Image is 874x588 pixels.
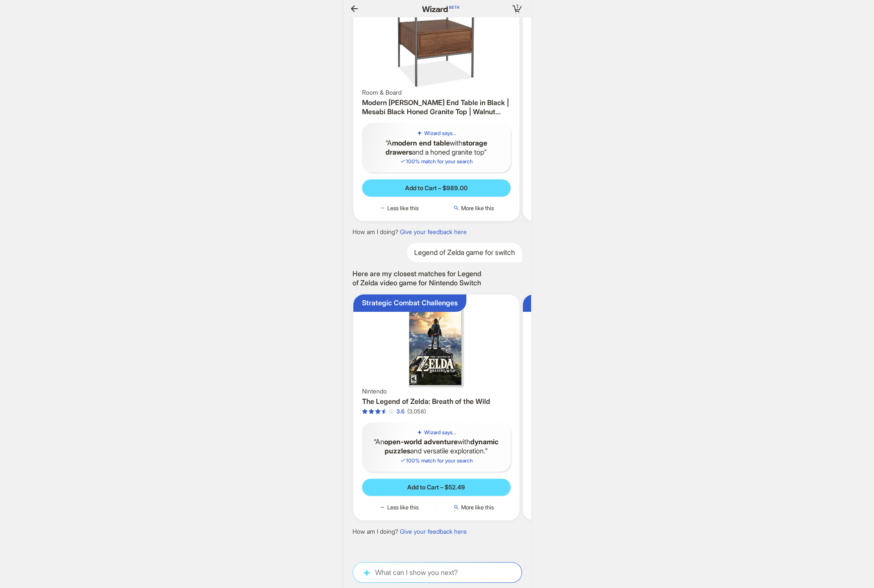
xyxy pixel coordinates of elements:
div: Here are my closest matches for Legend of Zelda video game for Nintendo Switch [352,269,483,287]
span: Add to Cart – $52.49 [407,483,465,491]
h5: Wizard says... [424,429,456,436]
span: star [388,409,394,414]
h3: Modern [PERSON_NAME] End Table in Black | Mesabi Black Honed Granite Top | Walnut Wood [362,98,511,116]
span: Room & Board [362,89,402,96]
button: Less like this [362,204,436,212]
span: star [375,409,381,414]
q: An with and versatile exploration. [369,437,504,456]
b: storage drawers [385,139,487,156]
button: Add to Cart – $989.00 [362,179,511,197]
div: 3.6 out of 5 stars [362,408,405,415]
button: More like this [436,503,511,512]
span: More like this [461,205,494,211]
button: Less like this [362,503,436,512]
h5: Wizard says... [424,130,456,137]
span: 100 % match for your search [400,457,473,464]
span: star [362,409,368,414]
div: 3.6 [396,408,405,415]
span: Nintendo [362,387,387,395]
div: How am I doing? [352,528,467,535]
b: modern end table [392,139,450,147]
b: dynamic puzzles [385,437,498,455]
div: Strategic Combat ChallengesThe Legend of Zelda: Breath of the WildNintendoThe Legend of Zelda: Br... [353,294,520,520]
h3: The Legend of Zelda: Breath of the Wild [362,397,511,406]
div: Legend of Zelda game for switch [407,243,522,262]
a: Give your feedback here [400,228,467,235]
b: open-world adventure [384,437,458,446]
div: (3,058) [407,408,426,415]
span: 100 % match for your search [400,158,473,165]
button: Add to Cart – $52.49 [362,479,511,496]
q: A with and a honed granite top [369,139,504,157]
span: More like this [461,504,494,511]
span: Add to Cart – $989.00 [405,184,468,192]
a: Give your feedback here [400,528,467,535]
span: Less like this [387,205,419,211]
img: The Legend of Zelda: Breath of the Wild [357,298,516,387]
div: How am I doing? [352,228,467,236]
span: star [369,409,374,414]
img: Switch The Legend Of Zelda: Link's Awakening Video Game [526,298,686,373]
span: 1 [516,3,518,10]
button: More like this [436,204,511,212]
div: Strategic Combat Challenges [362,298,458,307]
span: star [382,409,387,414]
span: Less like this [387,504,419,511]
